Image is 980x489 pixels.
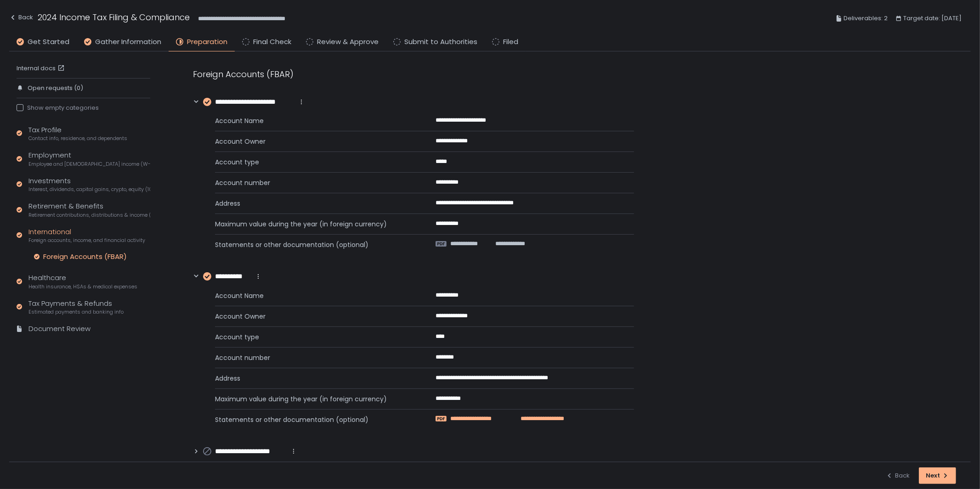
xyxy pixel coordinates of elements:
[215,394,414,404] span: Maximum value during the year (in foreign currency)
[215,374,414,383] span: Address
[28,237,145,244] span: Foreign accounts, income, and financial activity
[28,298,124,316] div: Tax Payments & Refunds
[215,312,414,321] span: Account Owner
[95,37,161,47] span: Gather Information
[317,37,379,47] span: Review & Approve
[28,227,145,244] div: International
[28,37,69,47] span: Get Started
[38,11,190,23] h1: 2024 Income Tax Filing & Compliance
[886,467,910,484] button: Back
[215,332,414,342] span: Account type
[253,37,291,47] span: Final Check
[844,13,888,24] span: Deliverables: 2
[215,415,414,424] span: Statements or other documentation (optional)
[28,201,150,219] div: Retirement & Benefits
[28,273,137,290] div: Healthcare
[28,186,150,193] span: Interest, dividends, capital gains, crypto, equity (1099s, K-1s)
[28,212,150,219] span: Retirement contributions, distributions & income (1099-R, 5498)
[28,324,91,334] div: Document Review
[28,135,127,142] span: Contact info, residence, and dependents
[28,283,137,290] span: Health insurance, HSAs & medical expenses
[9,12,33,23] div: Back
[28,176,150,193] div: Investments
[886,472,910,480] div: Back
[28,309,124,315] span: Estimated payments and banking info
[215,240,414,249] span: Statements or other documentation (optional)
[215,137,414,146] span: Account Owner
[404,37,477,47] span: Submit to Authorities
[919,467,956,484] button: Next
[215,199,414,208] span: Address
[193,68,634,80] div: Foreign Accounts (FBAR)
[28,150,150,168] div: Employment
[215,178,414,187] span: Account number
[215,157,414,167] span: Account type
[9,11,33,26] button: Back
[187,37,227,47] span: Preparation
[215,116,414,125] span: Account Name
[503,37,518,47] span: Filed
[215,219,414,229] span: Maximum value during the year (in foreign currency)
[903,13,962,24] span: Target date: [DATE]
[215,353,414,362] span: Account number
[28,125,127,142] div: Tax Profile
[926,472,949,480] div: Next
[43,252,127,261] div: Foreign Accounts (FBAR)
[28,161,150,168] span: Employee and [DEMOGRAPHIC_DATA] income (W-2s)
[28,84,83,92] span: Open requests (0)
[17,64,67,73] a: Internal docs
[215,291,414,300] span: Account Name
